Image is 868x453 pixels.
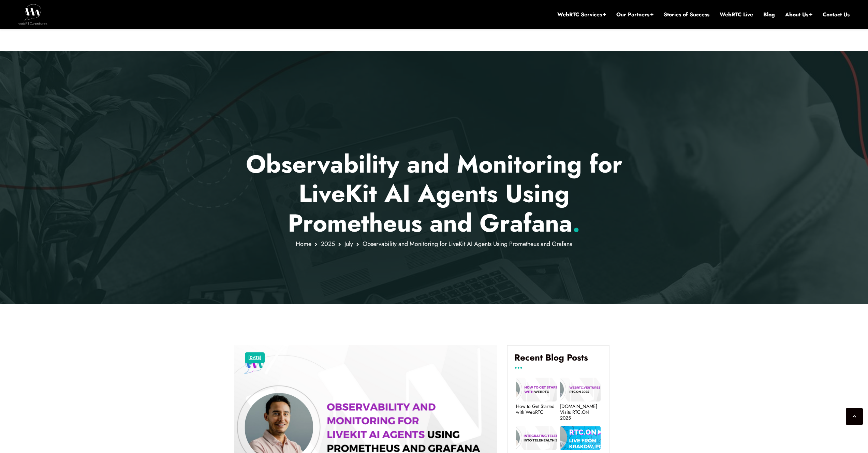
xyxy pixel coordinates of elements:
span: . [572,205,580,241]
a: Blog [763,11,775,18]
span: Observability and Monitoring for LiveKit AI Agents Using Prometheus and Grafana [363,239,573,248]
a: Stories of Success [664,11,709,18]
a: WebRTC Live [720,11,753,18]
a: Our Partners [616,11,653,18]
a: [DOMAIN_NAME] Visits RTC.ON 2025 [560,404,601,421]
a: How to Get Started with WebRTC [516,404,557,415]
a: Home [296,239,311,248]
a: 2025 [321,239,335,248]
h4: Recent Blog Posts [514,352,602,368]
a: [DATE] [248,353,261,362]
a: Contact Us [823,11,850,18]
a: WebRTC Services [557,11,606,18]
a: About Us [785,11,812,18]
h1: Observability and Monitoring for LiveKit AI Agents Using Prometheus and Grafana [234,149,634,238]
img: WebRTC.ventures [18,4,47,25]
a: July [344,239,353,248]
